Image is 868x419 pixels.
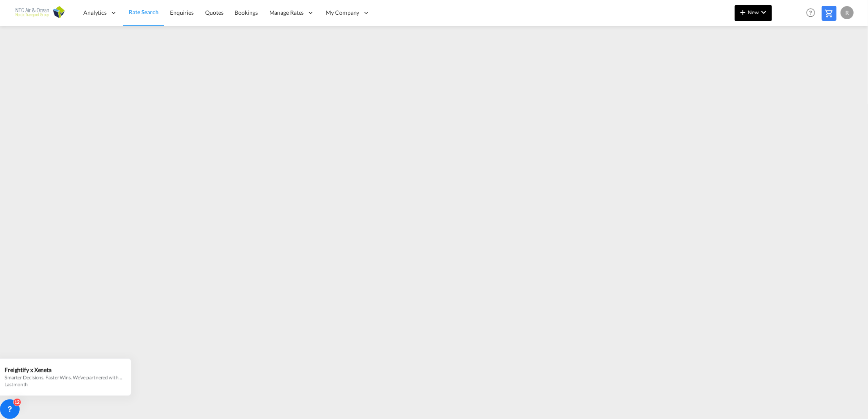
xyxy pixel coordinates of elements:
span: Help [804,6,818,20]
md-icon: icon-plus 400-fg [738,7,748,17]
img: 3755d540b01311ec8f4e635e801fad27.png [12,4,67,22]
md-icon: icon-chevron-down [759,7,769,17]
span: Enquiries [170,9,194,16]
button: icon-plus 400-fgNewicon-chevron-down [735,5,772,21]
span: Bookings [235,9,258,16]
div: R [841,6,854,19]
span: Manage Rates [269,9,304,17]
span: New [738,9,769,16]
span: Quotes [205,9,223,16]
span: My Company [326,9,360,17]
div: Help [804,6,822,20]
span: Rate Search [129,9,159,16]
span: Analytics [83,9,107,17]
